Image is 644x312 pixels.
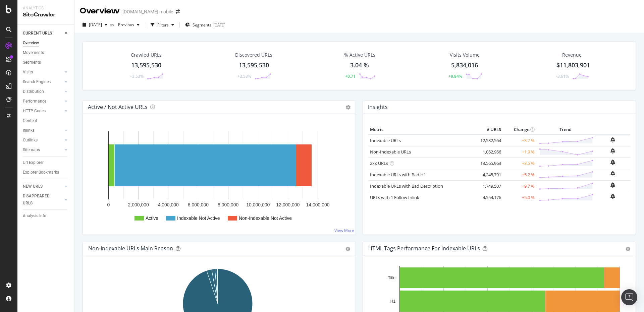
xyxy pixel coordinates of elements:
div: SiteCrawler [23,11,69,19]
a: Visits [23,69,63,76]
div: Visits Volume [450,52,480,58]
a: Indexable URLs with Bad H1 [370,172,426,178]
text: 12,000,000 [276,202,300,207]
div: Discovered URLs [235,52,272,58]
a: Explorer Bookmarks [23,169,69,176]
div: 5,834,016 [451,61,478,70]
div: HTML Tags Performance for Indexable URLs [368,245,480,252]
div: [DOMAIN_NAME] mobile [122,8,173,15]
div: bell-plus [610,171,615,176]
button: Previous [115,19,142,30]
a: HTTP Codes [23,108,63,115]
a: DISAPPEARED URLS [23,193,63,207]
a: Performance [23,98,63,105]
h4: Insights [368,103,388,112]
div: Overview [23,40,39,47]
text: Indexable Not Active [177,215,220,221]
td: 13,565,963 [476,158,503,169]
a: Segments [23,59,69,66]
a: Distribution [23,88,63,95]
a: Inlinks [23,127,63,134]
div: gear [626,247,630,251]
button: Segments[DATE] [182,19,228,30]
div: Inlinks [23,127,35,134]
div: bell-plus [610,137,615,142]
div: Sitemaps [23,146,40,153]
td: +3.5 % [503,158,536,169]
div: +3.53% [130,73,144,79]
td: +5.2 % [503,169,536,180]
a: Outlinks [23,137,63,144]
a: URLs with 1 Follow Inlink [370,194,419,200]
div: Analytics [23,5,69,11]
div: bell-plus [610,160,615,165]
div: NEW URLS [23,183,43,190]
td: 12,532,564 [476,135,503,146]
td: +5.0 % [503,192,536,203]
text: 6,000,000 [188,202,209,207]
a: CURRENT URLS [23,30,63,37]
div: Crawled URLs [131,52,162,58]
div: 13,595,530 [131,61,161,70]
div: Overview [80,5,120,17]
th: Trend [536,125,595,135]
div: +9.84% [448,73,462,79]
text: 10,000,000 [246,202,270,207]
text: 14,000,000 [306,202,329,207]
text: Active [146,215,158,221]
text: 2,000,000 [128,202,149,207]
button: Filters [148,19,177,30]
a: Overview [23,40,69,47]
td: +1.9 % [503,146,536,158]
div: DISAPPEARED URLS [23,193,57,207]
div: Search Engines [23,78,51,85]
button: [DATE] [80,19,110,30]
a: Indexable URLs [370,137,401,143]
span: Previous [115,22,134,27]
svg: A chart. [88,125,350,229]
div: Visits [23,69,33,76]
div: CURRENT URLS [23,30,52,37]
div: Url Explorer [23,159,44,166]
text: H1 [390,299,396,304]
th: Change [503,125,536,135]
div: Segments [23,59,41,66]
div: bell-plus [610,194,615,199]
span: $11,803,901 [556,61,590,69]
a: Movements [23,49,69,56]
a: Analysis Info [23,212,69,220]
a: NEW URLS [23,183,63,190]
span: 2025 Sep. 1st [89,22,102,27]
td: +3.7 % [503,135,536,146]
div: gear [345,247,350,251]
div: Filters [157,22,169,28]
a: 2xx URLs [370,160,388,166]
div: Explorer Bookmarks [23,169,59,176]
div: Non-Indexable URLs Main Reason [88,245,173,252]
div: Content [23,117,37,124]
a: Indexable URLs with Bad Description [370,183,443,189]
a: Url Explorer [23,159,69,166]
div: 3.04 % [350,61,369,70]
div: Analysis Info [23,212,46,220]
td: +9.7 % [503,180,536,192]
a: Search Engines [23,78,63,85]
a: View More [334,228,354,233]
div: Open Intercom Messenger [621,289,637,305]
div: % Active URLs [344,52,375,58]
div: +3.53% [237,73,251,79]
div: arrow-right-arrow-left [176,9,180,14]
div: Performance [23,98,46,105]
div: HTTP Codes [23,108,46,115]
div: +0.71 [345,73,356,79]
text: Non-Indexable Not Active [239,215,292,221]
td: 1,062,966 [476,146,503,158]
div: [DATE] [213,22,225,28]
text: 0 [107,202,110,207]
td: 4,245,791 [476,169,503,180]
div: bell-plus [610,148,615,153]
span: vs [110,22,115,27]
i: Options [346,105,351,110]
th: # URLS [476,125,503,135]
